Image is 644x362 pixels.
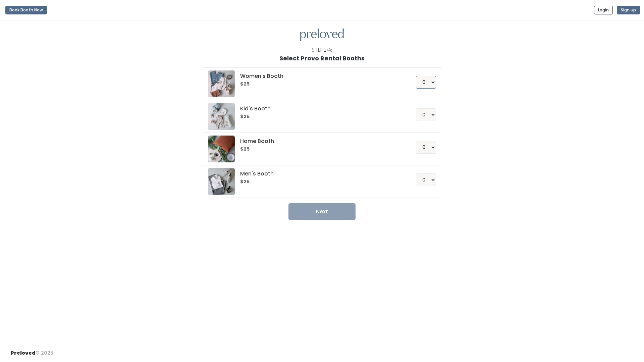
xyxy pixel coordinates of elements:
div: Step 2/4: [312,47,332,54]
h5: Men's Booth [240,171,399,177]
button: Login [594,6,613,14]
button: Sign up [617,6,640,14]
button: Next [288,203,356,220]
img: preloved logo [208,168,235,195]
h6: $25 [240,147,399,152]
img: preloved logo [300,29,344,42]
div: © 2025 [11,344,53,357]
img: preloved logo [208,136,235,162]
h5: Women's Booth [240,73,399,79]
h1: Select Provo Rental Booths [279,55,365,62]
h6: $25 [240,179,399,185]
a: Book Booth Now [5,3,47,17]
button: Book Booth Now [5,6,47,14]
img: preloved logo [208,70,235,97]
h5: Home Booth [240,138,399,144]
h6: $25 [240,82,399,87]
h5: Kid's Booth [240,106,399,112]
img: preloved logo [208,103,235,130]
h6: $25 [240,114,399,119]
span: Preloved [11,350,36,356]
